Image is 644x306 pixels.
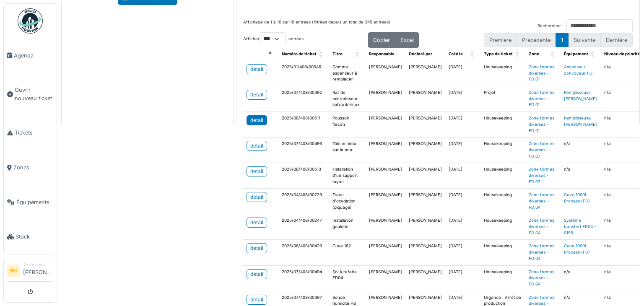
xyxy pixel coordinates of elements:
a: Ouvrir nouveau ticket [4,73,57,116]
a: Cuve 1000L Process (FD) [564,192,590,203]
a: detail [247,141,267,151]
td: [DATE] [445,240,480,265]
td: Housekeeping [480,137,525,163]
button: Copier [368,32,395,48]
a: detail [247,166,267,176]
a: Zone formes diverses - FD.07 [529,167,554,184]
span: Titre: Activate to sort [356,48,361,61]
div: detail [250,296,263,303]
a: Zone formes diverses - FD.04 [529,270,554,286]
td: [PERSON_NAME] [405,137,445,163]
td: [PERSON_NAME] [366,112,405,137]
a: Zone formes diverses - FD.04 [529,192,554,209]
td: Rail de microdoseur sofra/derinox [329,86,366,112]
span: Type de ticket [484,52,513,56]
td: [DATE] [445,86,480,112]
td: [DATE] [445,112,480,137]
td: 2025/04/408/00247 [278,214,329,240]
a: Remplisseuse [PERSON_NAME] [564,90,597,101]
td: Housekeeping [480,214,525,240]
span: Stock [16,233,53,241]
td: n/a [561,137,601,163]
nav: pagination [484,33,633,47]
td: [PERSON_NAME] [405,265,445,291]
span: Agenda [14,52,53,60]
div: detail [250,219,263,226]
td: Poussoir flacon [329,112,366,137]
span: Titre [332,52,343,56]
a: detail [247,192,267,202]
td: [PERSON_NAME] [405,86,445,112]
button: Excel [395,32,419,48]
a: Zone formes diverses - FD.01 [529,90,554,107]
span: Déclaré par [409,52,432,56]
a: Ascenseur convoyeur FD [564,65,592,75]
td: Housekeeping [480,265,525,291]
td: [PERSON_NAME] [405,163,445,189]
a: RH Technicien[PERSON_NAME] [7,262,53,282]
a: Zone formes diverses - FD.04 [529,244,554,260]
td: [PERSON_NAME] [366,137,405,163]
div: Technicien [23,262,53,268]
td: [PERSON_NAME] [366,61,405,86]
td: [DATE] [445,189,480,214]
td: [DATE] [445,61,480,86]
a: Zones [4,150,57,185]
td: [PERSON_NAME] [366,163,405,189]
a: Système transfert FD04 - 0159 [564,218,596,235]
img: Badge_color-CXgf-gQk.svg [18,8,43,34]
td: Housekeeping [480,112,525,137]
button: 1 [556,33,569,47]
span: Responsable [369,52,395,56]
td: 2025/01/408/00046 [278,61,329,86]
a: detail [247,90,267,100]
td: [PERSON_NAME] [366,240,405,265]
span: Type de ticket: Activate to sort [515,48,520,61]
div: detail [250,270,263,278]
td: [PERSON_NAME] [366,265,405,291]
a: detail [247,243,267,253]
td: Housekeeping [480,240,525,265]
td: [PERSON_NAME] [405,112,445,137]
a: Stock [4,220,57,254]
td: Projet [480,86,525,112]
td: 2025/07/408/00494 [278,265,329,291]
td: 2025/06/408/00429 [278,240,329,265]
div: detail [250,65,263,73]
a: Agenda [4,38,57,73]
td: [PERSON_NAME] [405,214,445,240]
span: Zones [13,163,53,171]
td: Sol à refaire FD04 [329,265,366,291]
a: Zone formes diverses - FD.04 [529,218,554,235]
td: [PERSON_NAME] [366,86,405,112]
span: Excel [400,37,414,43]
a: Remplisseuse [PERSON_NAME] [564,116,597,127]
a: Zone formes diverses - FD.01 [529,116,554,132]
a: Cuve 1000L Process (FD) [564,244,590,254]
a: Tickets [4,116,57,150]
div: Affichage de 1 à 16 sur 16 entrées (filtrées depuis un total de 345 entrées) [243,19,390,32]
td: [PERSON_NAME] [366,214,405,240]
span: Numéro de ticket: Activate to sort [319,48,324,61]
span: Créé le [449,52,463,56]
td: [DATE] [445,163,480,189]
td: Cuve 162 [329,240,366,265]
a: detail [247,269,267,279]
td: 2025/08/408/00511 [278,112,329,137]
span: Zone [529,52,539,56]
td: [DATE] [445,137,480,163]
td: [DATE] [445,214,480,240]
div: detail [250,91,263,99]
a: Zone formes diverses - FD.07 [529,141,554,158]
div: detail [250,142,263,150]
td: [PERSON_NAME] [405,189,445,214]
td: [PERSON_NAME] [366,189,405,214]
td: Housekeeping [480,163,525,189]
td: Gomme ascenseur à remplacer [329,61,366,86]
span: Numéro de ticket [282,52,317,56]
td: n/a [561,163,601,189]
a: detail [247,295,267,305]
span: Zone: Activate to sort [551,48,556,61]
label: Afficher entrées [243,32,304,45]
span: Tickets [15,129,53,137]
